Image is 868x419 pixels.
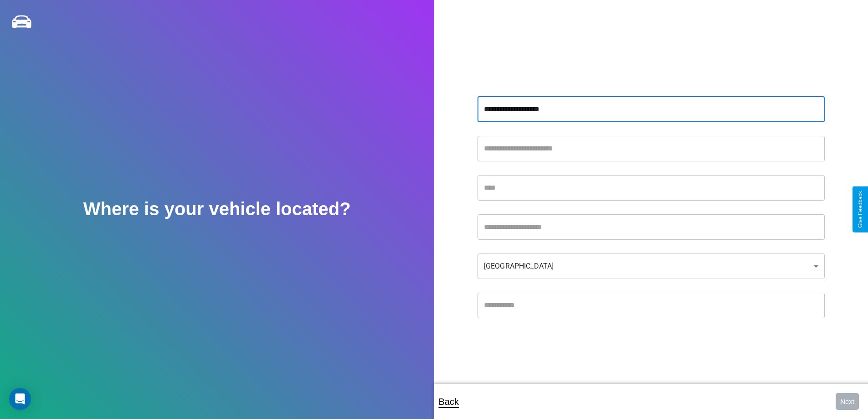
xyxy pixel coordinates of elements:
div: [GEOGRAPHIC_DATA] [478,253,825,279]
p: Back [439,393,459,410]
div: Give Feedback [857,191,863,228]
button: Next [836,393,859,410]
div: Open Intercom Messenger [9,388,31,410]
h2: Where is your vehicle located? [83,199,351,219]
